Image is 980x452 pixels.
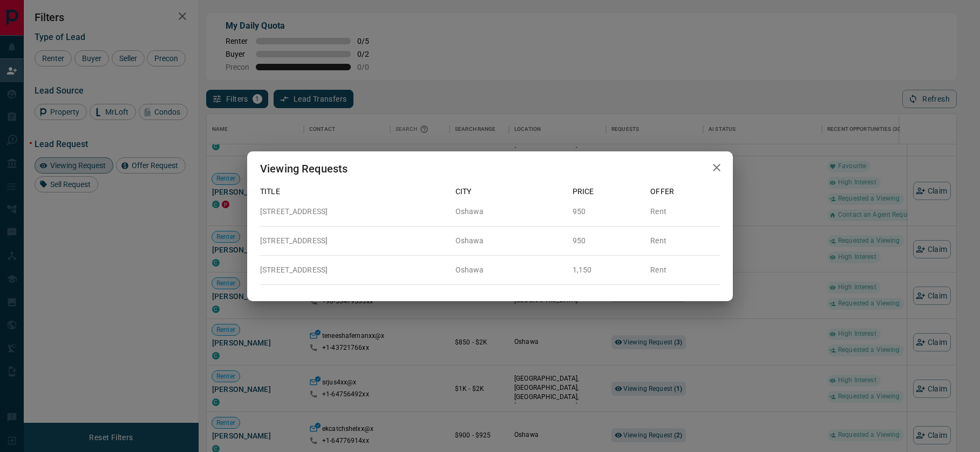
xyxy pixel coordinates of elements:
[455,186,564,197] p: City
[650,235,720,247] p: Rent
[455,264,564,276] p: Oshawa
[260,235,447,247] p: [STREET_ADDRESS]
[260,206,447,217] p: [STREET_ADDRESS]
[573,264,642,276] p: 1,150
[650,264,720,276] p: Rent
[260,186,447,197] p: Title
[650,206,720,217] p: Rent
[573,206,642,217] p: 950
[455,235,564,247] p: Oshawa
[455,206,564,217] p: Oshawa
[650,186,720,197] p: Offer
[247,151,360,186] h2: Viewing Requests
[573,235,642,247] p: 950
[260,264,447,276] p: [STREET_ADDRESS]
[573,186,642,197] p: Price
